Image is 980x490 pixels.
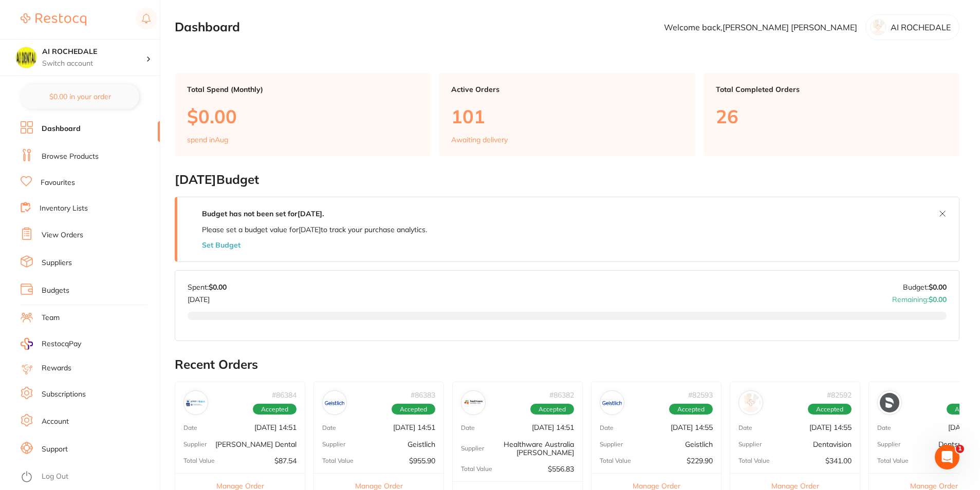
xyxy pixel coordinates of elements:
[877,457,909,464] p: Total Value
[461,424,475,431] p: Date
[392,404,435,415] span: Accepted
[451,136,508,144] p: Awaiting delivery
[42,124,81,134] a: Dashboard
[935,445,959,469] iframe: Intercom live chat
[42,363,71,373] a: Rewards
[687,457,713,465] p: $229.90
[409,457,435,465] p: $955.90
[21,338,33,350] img: RestocqPay
[322,424,336,431] p: Date
[42,339,81,349] span: RestocqPay
[451,85,682,93] p: Active Orders
[21,13,86,26] img: Restocq Logo
[322,441,345,448] p: Supplier
[274,457,297,465] p: $87.54
[42,417,69,427] a: Account
[548,465,574,473] p: $556.83
[716,106,947,127] p: 26
[671,423,713,431] p: [DATE] 14:55
[21,338,81,350] a: RestocqPay
[877,441,900,448] p: Supplier
[741,393,761,412] img: Dentavision
[202,241,241,249] button: Set Budget
[891,23,951,32] p: AI ROCHEDALE
[42,472,68,482] a: Log Out
[825,457,852,465] p: $341.00
[175,73,431,156] a: Total Spend (Monthly)$0.00spend inAug
[183,424,197,431] p: Date
[202,225,427,234] p: Please set a budget value for [DATE] to track your purchase analytics.
[451,106,682,127] p: 101
[253,404,297,415] span: Accepted
[827,391,852,399] p: # 82592
[42,59,146,69] p: Switch account
[325,393,344,412] img: Geistlich
[322,457,354,464] p: Total Value
[600,424,614,431] p: Date
[464,393,483,412] img: Healthware Australia Ridley
[42,444,68,455] a: Support
[21,84,139,109] button: $0.00 in your order
[187,85,418,93] p: Total Spend (Monthly)
[393,423,435,431] p: [DATE] 14:51
[41,178,75,188] a: Favourites
[530,404,574,415] span: Accepted
[42,258,72,268] a: Suppliers
[42,286,69,296] a: Budgets
[254,423,297,431] p: [DATE] 14:51
[215,440,297,448] p: [PERSON_NAME] Dental
[187,136,228,144] p: spend in Aug
[956,445,964,453] span: 1
[40,203,88,214] a: Inventory Lists
[187,106,418,127] p: $0.00
[602,393,622,412] img: Geistlich
[42,47,146,57] h4: AI ROCHEDALE
[411,391,435,399] p: # 86383
[21,8,86,31] a: Restocq Logo
[549,391,574,399] p: # 86382
[892,291,947,304] p: Remaining:
[21,469,157,485] button: Log Out
[738,424,752,431] p: Date
[461,465,492,473] p: Total Value
[272,391,297,399] p: # 86384
[186,393,206,412] img: Erskine Dental
[532,423,574,431] p: [DATE] 14:51
[929,295,947,304] strong: $0.00
[408,440,435,448] p: Geistlich
[42,313,60,323] a: Team
[188,283,227,291] p: Spent:
[175,173,959,187] h2: [DATE] Budget
[704,73,959,156] a: Total Completed Orders26
[175,20,240,34] h2: Dashboard
[16,47,36,68] img: AI ROCHEDALE
[183,457,215,464] p: Total Value
[188,291,227,304] p: [DATE]
[600,441,623,448] p: Supplier
[600,457,631,464] p: Total Value
[484,440,574,457] p: Healthware Australia [PERSON_NAME]
[439,73,695,156] a: Active Orders101Awaiting delivery
[929,282,947,292] strong: $0.00
[42,152,99,162] a: Browse Products
[738,457,770,464] p: Total Value
[664,23,857,32] p: Welcome back, [PERSON_NAME] [PERSON_NAME]
[209,282,227,292] strong: $0.00
[42,230,83,240] a: View Orders
[877,424,891,431] p: Date
[813,440,852,448] p: Dentavision
[808,404,852,415] span: Accepted
[175,357,959,372] h2: Recent Orders
[809,423,852,431] p: [DATE] 14:55
[183,441,207,448] p: Supplier
[716,85,947,93] p: Total Completed Orders
[685,440,713,448] p: Geistlich
[880,393,899,412] img: Dentsply Sirona
[738,441,762,448] p: Supplier
[202,209,324,218] strong: Budget has not been set for [DATE] .
[688,391,713,399] p: # 82593
[42,389,86,400] a: Subscriptions
[903,283,947,291] p: Budget:
[669,404,713,415] span: Accepted
[461,445,484,452] p: Supplier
